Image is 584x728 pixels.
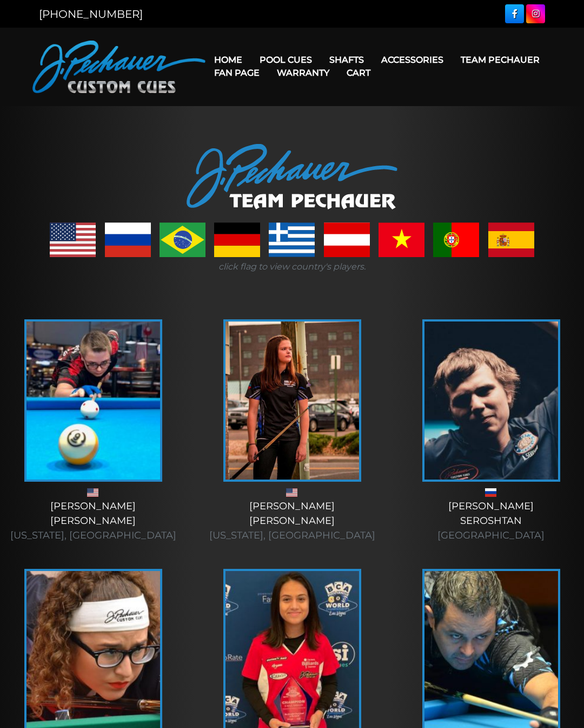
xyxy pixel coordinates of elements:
[4,499,182,543] div: [PERSON_NAME] [PERSON_NAME]
[4,528,182,543] div: [US_STATE], [GEOGRAPHIC_DATA]
[39,8,143,21] a: [PHONE_NUMBER]
[402,528,580,543] div: [GEOGRAPHIC_DATA]
[203,319,381,543] a: [PERSON_NAME][PERSON_NAME] [US_STATE], [GEOGRAPHIC_DATA]
[251,46,321,74] a: Pool Cues
[26,322,160,480] img: alex-bryant-225x320.jpg
[203,499,381,543] div: [PERSON_NAME] [PERSON_NAME]
[373,46,452,74] a: Accessories
[321,46,373,74] a: Shafts
[32,41,205,93] img: Pechauer Custom Cues
[424,322,558,480] img: andrei-1-225x320.jpg
[402,499,580,543] div: [PERSON_NAME] Seroshtan
[4,319,182,543] a: [PERSON_NAME][PERSON_NAME] [US_STATE], [GEOGRAPHIC_DATA]
[268,59,338,87] a: Warranty
[205,46,251,74] a: Home
[452,46,548,74] a: Team Pechauer
[225,322,359,480] img: amanda-c-1-e1555337534391.jpg
[218,261,366,272] i: click flag to view country's players.
[402,319,580,543] a: [PERSON_NAME]Seroshtan [GEOGRAPHIC_DATA]
[203,528,381,543] div: [US_STATE], [GEOGRAPHIC_DATA]
[205,59,268,87] a: Fan Page
[338,59,379,87] a: Cart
